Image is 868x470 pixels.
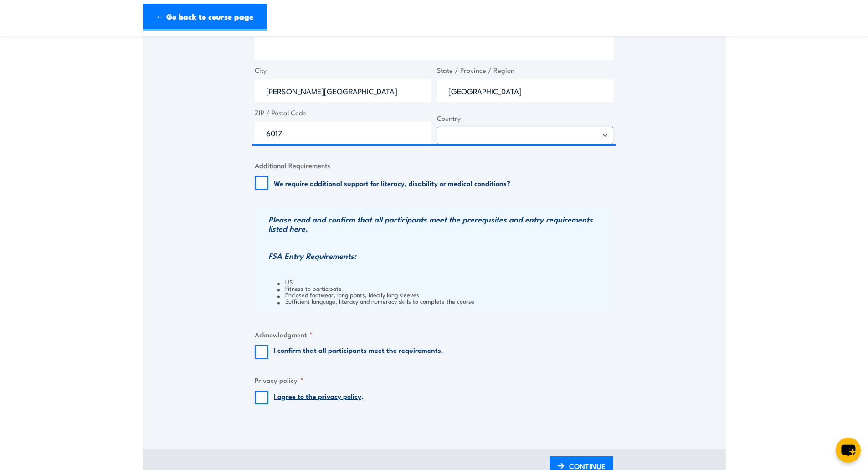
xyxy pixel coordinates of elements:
[255,160,330,170] legend: Additional Requirements
[268,251,611,260] h3: FSA Entry Requirements:
[277,279,611,285] li: USI
[437,113,614,124] label: Country
[274,391,361,401] a: I agree to the privacy policy
[255,108,431,118] label: ZIP / Postal Code
[274,178,510,187] label: We require additional support for literacy, disability or medical conditions?
[274,391,364,404] label: .
[277,298,611,304] li: Sufficient language, literacy and numeracy skills to complete the course
[277,291,611,298] li: Enclosed footwear, long pants, ideally long sleeves
[274,345,443,359] label: I confirm that all participants meet the requirements.
[437,65,614,76] label: State / Province / Region
[268,215,611,233] h3: Please read and confirm that all participants meet the prerequsites and entry requirements listed...
[255,375,303,385] legend: Privacy policy
[255,65,431,76] label: City
[143,4,267,31] a: ← Go back to course page
[255,329,313,340] legend: Acknowledgment
[836,438,861,463] button: chat-button
[277,285,611,291] li: Fitness to participate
